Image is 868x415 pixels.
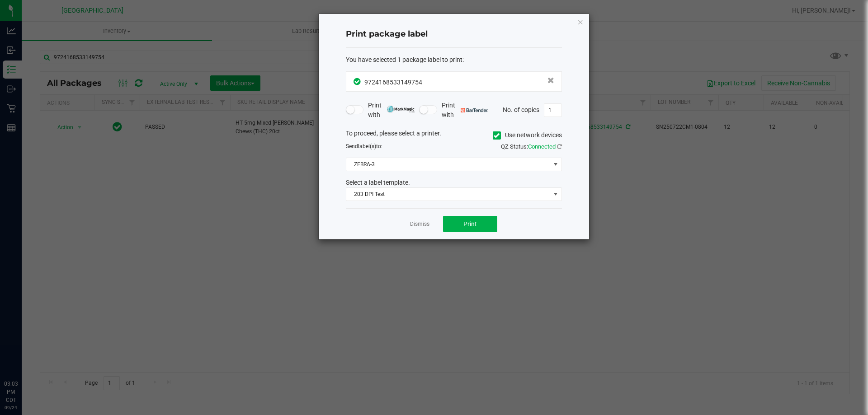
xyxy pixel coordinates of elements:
span: In Sync [354,77,362,86]
span: 203 DPI Test [346,188,550,201]
h4: Print package label [346,28,562,40]
span: 9724168533149754 [364,79,422,86]
img: bartender.png [461,108,488,112]
span: Print with [442,101,488,120]
span: No. of copies [503,106,539,113]
a: Dismiss [410,220,429,228]
span: You have selected 1 package label to print [346,56,462,63]
label: Use network devices [493,131,562,140]
span: Connected [528,143,556,150]
span: ZEBRA-3 [346,158,550,171]
div: : [346,55,562,65]
iframe: Resource center [9,343,36,370]
span: QZ Status: [501,143,562,150]
div: To proceed, please select a printer. [339,129,569,142]
span: Print with [368,101,415,120]
span: label(s) [358,143,376,149]
button: Print [443,216,497,232]
div: Select a label template. [339,178,569,187]
span: Send to: [346,143,382,149]
span: Print [463,220,477,228]
img: mark_magic_cybra.png [387,106,415,112]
